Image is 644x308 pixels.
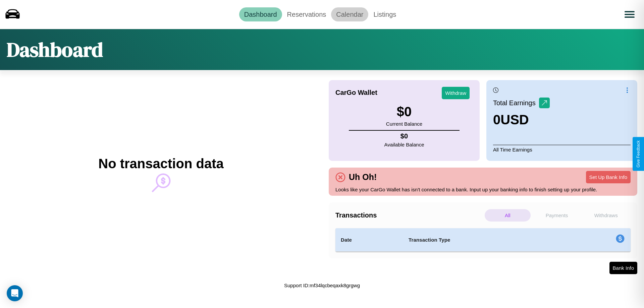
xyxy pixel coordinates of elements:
h2: No transaction data [98,156,223,171]
p: Withdraws [583,209,629,222]
a: Calendar [331,7,368,21]
p: Total Earnings [493,97,539,109]
p: All [485,209,531,222]
h4: $ 0 [384,132,424,140]
p: Support ID: mf34lqcbeqaxk8grgwg [284,281,360,290]
a: Listings [368,7,401,21]
h1: Dashboard [7,36,103,63]
a: Dashboard [239,7,282,21]
a: Reservations [282,7,331,21]
h4: Transactions [335,211,483,219]
button: Withdraw [442,87,470,99]
p: Current Balance [386,119,422,128]
p: Looks like your CarGo Wallet has isn't connected to a bank. Input up your banking info to finish ... [335,185,631,194]
p: Payments [534,209,580,222]
h4: Date [341,236,398,244]
button: Bank Info [609,262,637,274]
h3: 0 USD [493,112,550,127]
button: Open menu [620,5,639,24]
h4: Uh Oh! [345,172,380,182]
table: simple table [335,228,631,252]
h4: Transaction Type [409,236,561,244]
p: Available Balance [384,140,424,149]
button: Set Up Bank Info [586,171,631,183]
p: All Time Earnings [493,145,631,154]
h3: $ 0 [386,104,422,119]
div: Open Intercom Messenger [7,285,23,301]
h4: CarGo Wallet [335,89,377,97]
div: Give Feedback [636,140,641,168]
